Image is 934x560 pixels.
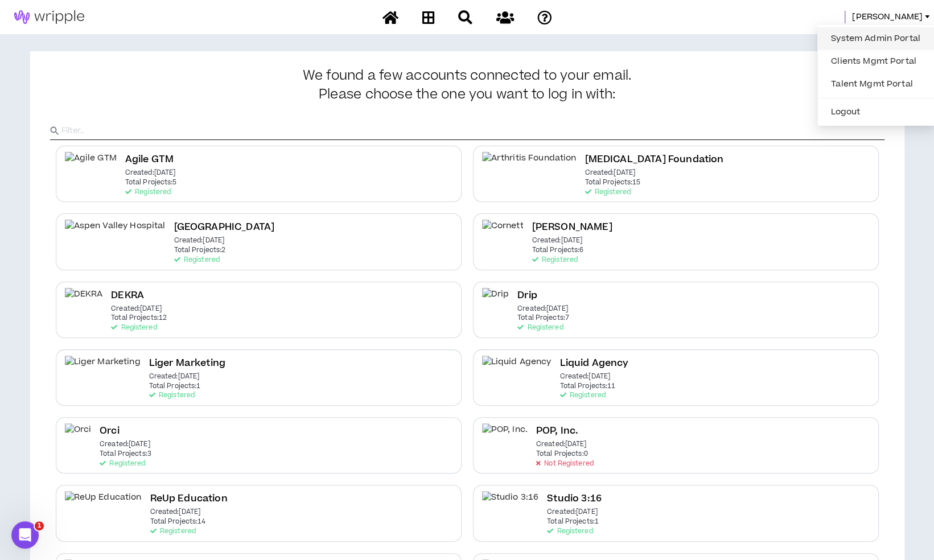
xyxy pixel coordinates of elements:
[517,305,568,313] p: Created: [DATE]
[65,288,103,314] img: DEKRA
[532,246,583,254] p: Total Projects: 6
[536,450,588,458] p: Total Projects: 0
[100,440,150,448] p: Created: [DATE]
[585,169,635,177] p: Created: [DATE]
[824,76,927,93] a: Talent Mgmt Portal
[852,11,923,23] span: [PERSON_NAME]
[50,68,884,102] h3: We found a few accounts connected to your email.
[149,382,201,390] p: Total Projects: 1
[319,87,615,103] span: Please choose the one you want to log in with:
[517,288,537,303] h2: Drip
[824,53,927,70] a: Clients Mgmt Portal
[532,256,577,264] p: Registered
[65,356,141,381] img: Liger Marketing
[125,188,171,196] p: Registered
[111,324,157,332] p: Registered
[125,169,176,177] p: Created: [DATE]
[174,256,219,264] p: Registered
[532,220,612,235] h2: [PERSON_NAME]
[517,324,563,332] p: Registered
[482,220,524,245] img: Cornett
[150,518,205,526] p: Total Projects: 14
[559,356,628,371] h2: Liquid Agency
[547,528,593,536] p: Registered
[517,314,569,322] p: Total Projects: 7
[150,491,227,507] h2: ReUp Education
[125,152,174,167] h2: Agile GTM
[174,237,224,245] p: Created: [DATE]
[482,423,528,449] img: POP, Inc.
[65,220,166,245] img: Aspen Valley Hospital
[482,152,577,178] img: Arthritis Foundation
[536,440,587,448] p: Created: [DATE]
[65,152,117,178] img: Agile GTM
[11,521,39,549] iframe: Intercom live chat
[559,373,610,381] p: Created: [DATE]
[532,237,582,245] p: Created: [DATE]
[174,246,225,254] p: Total Projects: 2
[585,152,723,167] h2: [MEDICAL_DATA] Foundation
[585,179,640,187] p: Total Projects: 15
[482,491,539,517] img: Studio 3:16
[111,314,167,322] p: Total Projects: 12
[111,305,162,313] p: Created: [DATE]
[559,382,615,390] p: Total Projects: 11
[559,392,605,400] p: Registered
[125,179,177,187] p: Total Projects: 5
[824,104,927,121] button: Logout
[149,356,225,371] h2: Liger Marketing
[150,508,200,516] p: Created: [DATE]
[585,188,630,196] p: Registered
[174,220,274,235] h2: [GEOGRAPHIC_DATA]
[149,392,195,400] p: Registered
[482,356,552,381] img: Liquid Agency
[150,528,195,536] p: Registered
[100,423,120,439] h2: Orci
[61,122,884,139] input: Filter..
[547,508,598,516] p: Created: [DATE]
[35,521,44,530] span: 1
[536,423,578,439] h2: POP, Inc.
[111,288,144,303] h2: DEKRA
[65,423,92,449] img: Orci
[100,460,145,468] p: Registered
[536,460,594,468] p: Not Registered
[100,450,151,458] p: Total Projects: 3
[149,373,200,381] p: Created: [DATE]
[824,30,927,47] a: System Admin Portal
[482,288,509,314] img: Drip
[547,518,599,526] p: Total Projects: 1
[65,491,142,517] img: ReUp Education
[547,491,602,507] h2: Studio 3:16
